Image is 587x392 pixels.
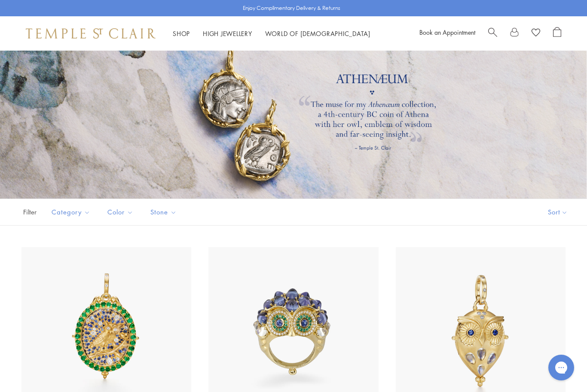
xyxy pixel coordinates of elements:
a: View Wishlist [532,27,540,40]
a: Open Shopping Bag [553,27,561,40]
button: Category [45,202,97,222]
button: Show sort by [529,199,587,225]
button: Color [101,202,140,222]
a: Book an Appointment [419,28,475,36]
p: Enjoy Complimentary Delivery & Returns [243,4,340,12]
span: Color [103,207,140,217]
img: Temple St. Clair [26,28,156,39]
a: High JewelleryHigh Jewellery [203,29,252,38]
a: Search [488,27,497,40]
a: World of [DEMOGRAPHIC_DATA]World of [DEMOGRAPHIC_DATA] [265,29,370,38]
nav: Main navigation [173,28,370,39]
a: ShopShop [173,29,190,38]
span: Stone [146,207,183,217]
iframe: Gorgias live chat messenger [544,352,578,383]
span: Category [47,207,97,217]
button: Stone [144,202,183,222]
